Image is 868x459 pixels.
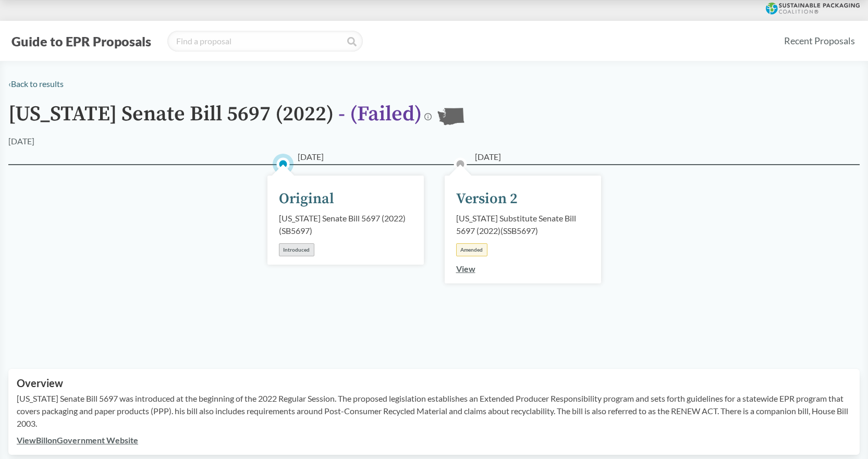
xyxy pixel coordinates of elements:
[456,264,475,274] a: View
[279,243,314,256] div: Introduced
[456,188,518,210] div: Version 2
[8,135,34,147] div: [DATE]
[279,188,334,210] div: Original
[456,212,590,237] div: [US_STATE] Substitute Senate Bill 5697 (2022) ( SSB5697 )
[279,212,412,237] div: [US_STATE] Senate Bill 5697 (2022) ( SB5697 )
[338,101,422,127] span: - ( Failed )
[17,377,851,389] h2: Overview
[8,79,64,89] a: ‹Back to results
[8,103,422,135] h1: [US_STATE] Senate Bill 5697 (2022)
[456,243,487,256] div: Amended
[779,29,860,53] a: Recent Proposals
[17,392,851,430] p: [US_STATE] Senate Bill 5697 was introduced at the beginning of the 2022 Regular Session. The prop...
[167,31,363,52] input: Find a proposal
[298,151,324,163] span: [DATE]
[475,151,501,163] span: [DATE]
[17,435,138,445] a: ViewBillonGovernment Website
[8,33,154,49] button: Guide to EPR Proposals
